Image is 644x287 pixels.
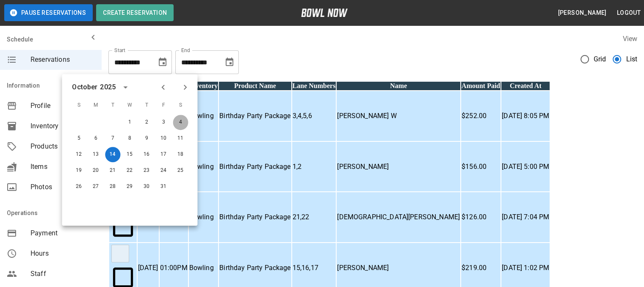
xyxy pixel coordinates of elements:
[139,131,154,146] button: Oct 9, 2025
[100,82,116,92] div: 2025
[4,4,93,21] button: Pause Reservations
[105,163,120,178] button: Oct 21, 2025
[138,263,158,273] p: [DATE]
[622,35,637,43] label: View
[301,8,348,17] img: logo
[337,212,460,222] p: [DEMOGRAPHIC_DATA][PERSON_NAME]
[88,147,103,162] button: Oct 13, 2025
[88,163,103,178] button: Oct 20, 2025
[189,111,218,121] p: Bowling
[118,80,133,94] button: calendar view is open, switch to year view
[71,131,86,146] button: Oct 5, 2025
[293,263,336,273] p: 15,16,17
[173,97,188,114] span: S
[502,212,549,222] p: [DATE] 7:04 PM
[122,147,137,162] button: Oct 15, 2025
[626,54,637,64] span: List
[337,162,460,172] p: [PERSON_NAME]
[96,4,174,21] button: Create Reservation
[139,97,154,114] span: T
[156,179,171,194] button: Oct 31, 2025
[173,163,188,178] button: Oct 25, 2025
[105,179,120,194] button: Oct 28, 2025
[189,82,218,90] th: Inventory
[30,141,95,152] span: Products
[156,97,171,114] span: F
[30,55,95,65] span: Reservations
[156,80,170,94] button: Previous month
[156,147,171,162] button: Oct 17, 2025
[30,101,95,111] span: Profile
[71,97,86,114] span: S
[337,82,460,90] th: Name
[30,269,95,279] span: Staff
[88,179,103,194] button: Oct 27, 2025
[30,121,95,131] span: Inventory
[156,131,171,146] button: Oct 10, 2025
[221,54,238,71] button: Choose date, selected date is Nov 14, 2025
[178,80,192,94] button: Next month
[219,263,290,273] p: Birthday Party Package
[462,212,500,222] p: $126.00
[30,228,95,238] span: Payment
[461,82,500,90] th: Amount Paid
[88,97,103,114] span: M
[122,131,137,146] button: Oct 8, 2025
[30,182,95,192] span: Photos
[189,212,218,222] p: Bowling
[122,97,137,114] span: W
[139,147,154,162] button: Oct 16, 2025
[71,163,86,178] button: Oct 19, 2025
[105,97,120,114] span: T
[189,263,218,273] p: Bowling
[292,82,336,90] th: Lane Numbers
[122,179,137,194] button: Oct 29, 2025
[173,115,188,130] button: Oct 4, 2025
[173,147,188,162] button: Oct 18, 2025
[293,111,336,121] p: 3,4,5,6
[139,115,154,130] button: Oct 2, 2025
[502,162,549,172] p: [DATE] 5:00 PM
[462,111,500,121] p: $252.00
[293,162,336,172] p: 1,2
[154,54,171,71] button: Choose date, selected date is Oct 14, 2025
[219,111,290,121] p: Birthday Party Package
[337,263,460,273] p: [PERSON_NAME]
[88,131,103,146] button: Oct 6, 2025
[156,115,171,130] button: Oct 3, 2025
[614,5,644,21] button: Logout
[71,147,86,162] button: Oct 12, 2025
[105,147,120,162] button: Oct 14, 2025
[173,131,188,146] button: Oct 11, 2025
[337,111,460,121] p: [PERSON_NAME] W
[462,162,500,172] p: $156.00
[554,5,610,21] button: [PERSON_NAME]
[219,212,290,222] p: Birthday Party Package
[219,82,291,90] th: Product Name
[501,82,550,90] th: Created At
[594,54,606,64] span: Grid
[189,162,218,172] p: Bowling
[139,179,154,194] button: Oct 30, 2025
[105,131,120,146] button: Oct 7, 2025
[30,248,95,259] span: Hours
[502,263,549,273] p: [DATE] 1:02 PM
[293,212,336,222] p: 21,22
[30,162,95,172] span: Items
[160,263,188,273] p: 01:00PM
[71,179,86,194] button: Oct 26, 2025
[502,111,549,121] p: [DATE] 8:05 PM
[156,163,171,178] button: Oct 24, 2025
[122,115,137,130] button: Oct 1, 2025
[462,263,500,273] p: $219.00
[219,162,290,172] p: Birthday Party Package
[72,82,97,92] div: October
[139,163,154,178] button: Oct 23, 2025
[122,163,137,178] button: Oct 22, 2025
